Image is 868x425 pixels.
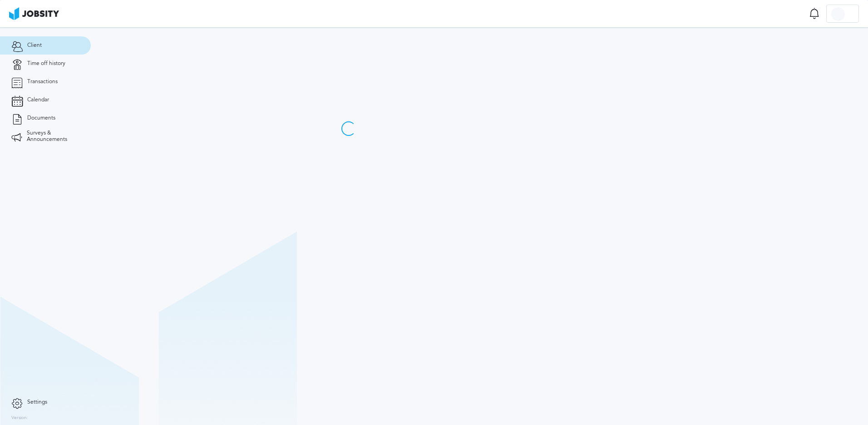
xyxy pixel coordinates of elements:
[27,60,65,67] span: Time off history
[27,97,49,103] span: Calendar
[27,115,55,121] span: Documents
[27,79,58,85] span: Transactions
[9,7,59,20] img: ab4bad089aa723f57921c736e9817d99.png
[27,399,47,405] span: Settings
[11,415,28,421] label: Version:
[27,42,42,49] span: Client
[27,130,79,143] span: Surveys & Announcements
